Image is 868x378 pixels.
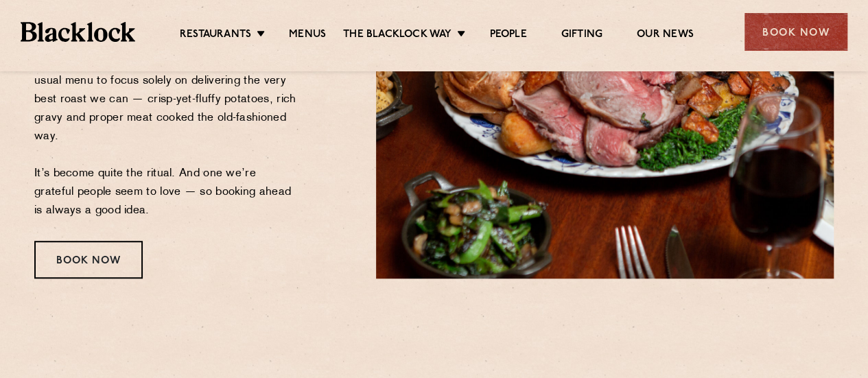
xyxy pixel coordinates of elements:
[180,28,251,43] a: Restaurants
[637,28,694,43] a: Our News
[744,13,847,51] div: Book Now
[343,28,451,43] a: The Blacklock Way
[34,241,143,279] div: Book Now
[561,28,602,43] a: Gifting
[489,28,526,43] a: People
[289,28,326,43] a: Menus
[21,22,135,41] img: BL_Textured_Logo-footer-cropped.svg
